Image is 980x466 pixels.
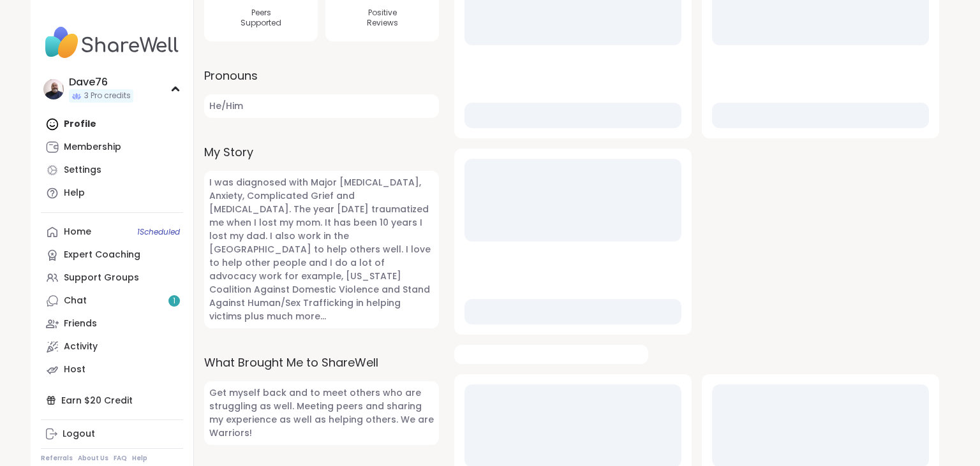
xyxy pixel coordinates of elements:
[64,317,97,330] div: Friends
[137,227,180,237] span: 1 Scheduled
[64,249,140,261] div: Expert Coaching
[41,221,183,244] a: Home1Scheduled
[204,67,439,84] label: Pronouns
[41,159,183,182] a: Settings
[64,164,101,177] div: Settings
[41,244,183,266] a: Expert Coaching
[64,295,87,307] div: Chat
[84,91,131,101] span: 3 Pro credits
[69,75,133,89] div: Dave76
[204,171,439,328] span: I was diagnosed with Major [MEDICAL_DATA], Anxiety, Complicated Grief and [MEDICAL_DATA]. The yea...
[367,8,398,29] span: Positive Reviews
[41,454,73,463] a: Referrals
[64,340,98,353] div: Activity
[41,389,183,412] div: Earn $20 Credit
[64,272,139,284] div: Support Groups
[204,354,439,371] label: What Brought Me to ShareWell
[78,454,108,463] a: About Us
[41,423,183,446] a: Logout
[41,335,183,358] a: Activity
[41,358,183,381] a: Host
[204,94,439,118] span: He/Him
[64,226,91,238] div: Home
[41,289,183,312] a: Chat1
[64,363,85,376] div: Host
[41,312,183,335] a: Friends
[204,143,439,161] label: My Story
[173,296,175,307] span: 1
[41,136,183,159] a: Membership
[63,428,95,441] div: Logout
[241,8,281,29] span: Peers Supported
[204,381,439,445] span: Get myself back and to meet others who are struggling as well. Meeting peers and sharing my exper...
[41,20,183,65] img: ShareWell Nav Logo
[114,454,127,463] a: FAQ
[41,266,183,289] a: Support Groups
[43,79,64,99] img: Dave76
[64,187,85,200] div: Help
[132,454,147,463] a: Help
[41,182,183,205] a: Help
[64,141,121,154] div: Membership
